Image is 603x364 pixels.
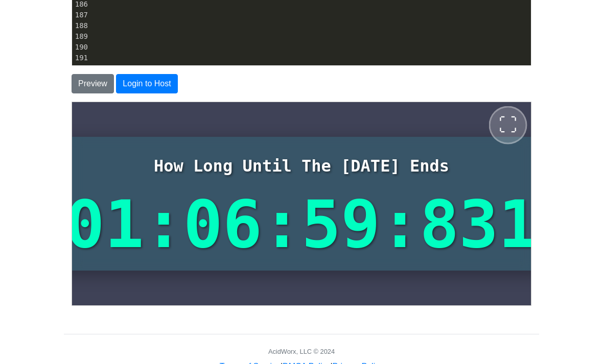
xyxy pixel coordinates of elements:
[116,74,177,93] button: Login to Host
[417,4,455,42] button: ⛶
[72,20,89,31] div: 188
[427,14,445,32] span: ⛶
[268,347,335,356] div: AcidWorx, LLC © 2024
[72,31,89,42] div: 189
[72,10,89,20] div: 187
[72,53,89,63] div: 191
[72,74,114,93] button: Preview
[72,42,89,53] div: 190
